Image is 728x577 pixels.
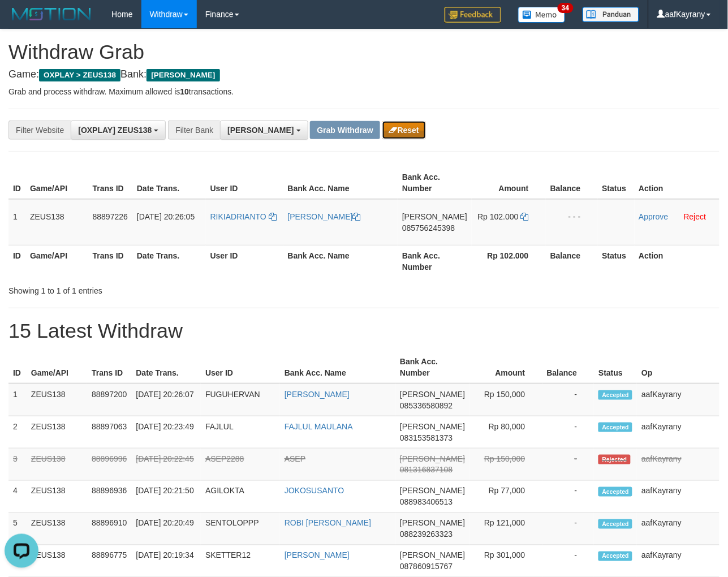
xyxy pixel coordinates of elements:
span: Copy 083153581373 to clipboard [400,433,453,442]
span: [PERSON_NAME] [147,69,219,81]
span: Copy 085336580892 to clipboard [400,401,453,410]
td: Rp 121,000 [469,513,542,545]
td: FAJLUL [201,416,280,449]
td: - - - [546,199,598,246]
td: 88896910 [87,513,131,545]
td: ZEUS138 [25,199,88,246]
td: Rp 150,000 [469,384,542,416]
span: [PERSON_NAME] [400,454,465,463]
button: Open LiveChat chat widget [5,5,38,38]
span: [PERSON_NAME] [400,519,465,528]
img: Button%20Memo.svg [518,7,566,23]
td: 88896996 [87,449,131,481]
th: Balance [546,167,598,199]
span: OXPLAY > ZEUS138 [39,69,120,81]
th: Bank Acc. Name [283,245,398,277]
span: Copy 088983406513 to clipboard [400,498,453,507]
td: ZEUS138 [27,416,87,449]
th: Amount [469,351,542,384]
a: JOKOSUSANTO [285,486,344,496]
td: AGILOKTA [201,481,280,513]
th: Status [598,245,635,277]
span: [OXPLAY] ZEUS138 [78,126,152,135]
th: Game/API [25,245,88,277]
span: Accepted [598,552,632,561]
th: Op [637,351,720,384]
span: [PERSON_NAME] [400,390,465,399]
td: aafKayrany [637,416,720,449]
span: [DATE] 20:26:05 [137,212,195,221]
a: RIKIADRIANTO [210,212,277,221]
img: MOTION_logo.png [8,6,94,23]
td: aafKayrany [637,481,720,513]
td: 88896936 [87,481,131,513]
th: Game/API [27,351,87,384]
th: Date Trans. [132,245,206,277]
th: Status [598,167,635,199]
th: User ID [206,245,283,277]
th: Action [635,245,720,277]
span: Copy 081316837108 to clipboard [400,466,453,475]
th: Action [635,167,720,199]
a: [PERSON_NAME] [288,212,361,221]
td: ZEUS138 [27,384,87,416]
button: [PERSON_NAME] [220,120,308,140]
th: Trans ID [87,351,131,384]
a: ROBI [PERSON_NAME] [285,519,371,528]
td: [DATE] 20:26:07 [131,384,201,416]
td: [DATE] 20:20:49 [131,513,201,545]
td: - [542,449,595,481]
td: ZEUS138 [27,513,87,545]
td: - [542,481,595,513]
div: Filter Bank [168,120,220,140]
div: Showing 1 to 1 of 1 entries [8,281,295,296]
strong: 10 [180,87,189,96]
th: Amount [472,167,546,199]
span: 88897226 [93,212,128,221]
img: Feedback.jpg [445,7,501,23]
th: ID [8,245,25,277]
span: [PERSON_NAME] [227,126,294,135]
span: [PERSON_NAME] [402,212,467,221]
span: 34 [558,3,573,13]
button: [OXPLAY] ZEUS138 [71,120,166,140]
td: Rp 77,000 [469,481,542,513]
th: User ID [201,351,280,384]
span: Accepted [598,390,632,400]
span: Copy 087860915767 to clipboard [400,562,453,571]
th: Status [594,351,637,384]
td: 2 [8,416,27,449]
h1: 15 Latest Withdraw [8,320,720,342]
img: panduan.png [583,7,639,22]
td: 4 [8,481,27,513]
td: aafKayrany [637,513,720,545]
td: 1 [8,384,27,416]
button: Grab Withdraw [310,121,380,139]
a: Copy 102000 to clipboard [521,212,529,221]
span: [PERSON_NAME] [400,551,465,560]
th: Rp 102.000 [472,245,546,277]
a: [PERSON_NAME] [285,551,350,560]
td: 88897200 [87,384,131,416]
span: Copy 085756245398 to clipboard [402,223,455,232]
a: FAJLUL MAULANA [285,422,353,431]
th: ID [8,351,27,384]
th: Bank Acc. Number [398,167,472,199]
span: Copy 088239263323 to clipboard [400,530,453,539]
th: Game/API [25,167,88,199]
span: Accepted [598,519,632,529]
h4: Game: Bank: [8,69,720,80]
span: Accepted [598,487,632,497]
td: [DATE] 20:21:50 [131,481,201,513]
td: [DATE] 20:23:49 [131,416,201,449]
th: User ID [206,167,283,199]
p: Grab and process withdraw. Maximum allowed is transactions. [8,86,720,97]
span: [PERSON_NAME] [400,422,465,431]
h1: Withdraw Grab [8,41,720,63]
span: Rp 102.000 [477,212,518,221]
a: Approve [639,212,669,221]
td: 88897063 [87,416,131,449]
td: Rp 80,000 [469,416,542,449]
th: Date Trans. [132,167,206,199]
th: Trans ID [88,245,132,277]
